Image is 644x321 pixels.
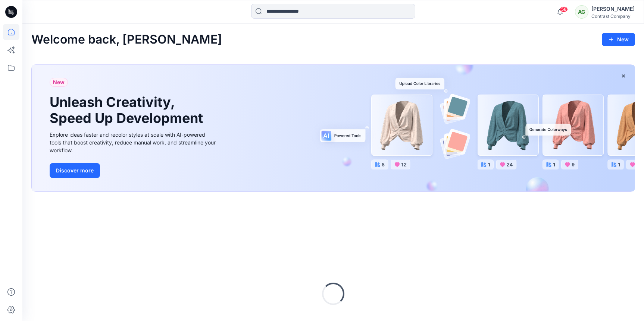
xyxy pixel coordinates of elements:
[591,13,635,19] div: Contrast Company
[560,6,568,12] span: 58
[53,78,65,87] span: New
[602,33,635,46] button: New
[50,163,100,178] button: Discover more
[31,33,222,47] h2: Welcome back, [PERSON_NAME]
[591,4,635,13] div: [PERSON_NAME]
[50,131,218,154] div: Explore ideas faster and recolor styles at scale with AI-powered tools that boost creativity, red...
[575,5,588,19] div: AG
[50,94,206,126] h1: Unleash Creativity, Speed Up Development
[50,163,218,178] a: Discover more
